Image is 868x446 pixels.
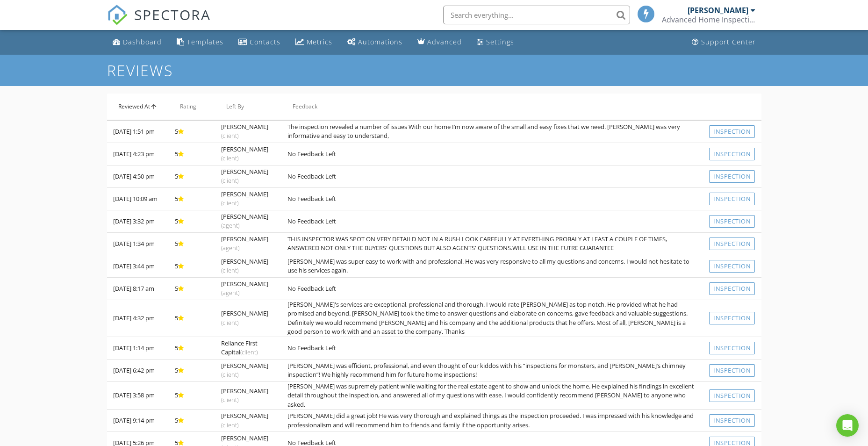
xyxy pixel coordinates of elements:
input: Search everything... [443,6,630,24]
th: : Not sorted. [703,94,761,120]
span: [PERSON_NAME] [221,280,268,297]
td: [DATE] 1:34 pm [107,232,169,255]
i: arrow_upward [150,103,158,110]
td: 5 [169,255,215,277]
a: Inspection [709,170,755,183]
td: 5 [169,381,215,410]
span: [PERSON_NAME] [221,145,268,163]
th: Rating: Not sorted. Activate to sort ascending. [169,94,215,120]
div: Automations [358,37,402,46]
span: (client) [221,131,238,140]
a: Inspection [709,260,755,273]
span: (agent) [221,244,239,252]
h1: Reviews [107,62,761,79]
td: [PERSON_NAME] was supremely patient while waiting for the real estate agent to show and unlock th... [281,381,703,410]
td: No Feedback Left [281,187,703,210]
div: [PERSON_NAME] [688,6,748,15]
td: [DATE] 9:14 pm [107,410,169,432]
th: Reviewed At: Sorted ascending. Activate to sort descending. [107,94,169,120]
a: Contacts [235,34,284,51]
a: Advanced [414,34,466,51]
td: No Feedback Left [281,277,703,300]
span: [PERSON_NAME] [221,212,268,230]
a: Inspection [709,237,755,250]
a: Inspection [709,125,755,138]
td: 5 [169,277,215,300]
td: [DATE] 3:32 pm [107,210,169,232]
a: Inspection [709,282,755,295]
th: Left By: Not sorted. Activate to sort ascending. [215,94,282,120]
div: Dashboard [123,37,162,46]
td: 5 [169,143,215,165]
td: 5 [169,300,215,337]
span: Reliance First Capital [221,339,258,357]
span: [PERSON_NAME] [221,190,268,208]
td: [DATE] 1:14 pm [107,337,169,359]
td: 5 [169,165,215,187]
td: [DATE] 1:51 pm [107,120,169,143]
div: Metrics [307,37,332,46]
span: (client) [221,266,238,274]
span: (client) [221,176,238,185]
td: No Feedback Left [281,210,703,232]
div: Open Intercom Messenger [836,414,859,437]
img: The Best Home Inspection Software - Spectora [107,5,128,25]
span: SPECTORA [134,5,211,24]
a: Inspection [709,364,755,377]
a: Metrics [292,34,336,51]
td: 5 [169,120,215,143]
td: No Feedback Left [281,337,703,359]
td: 5 [169,210,215,232]
div: Templates [187,37,223,46]
a: Support Center [688,34,760,51]
td: [PERSON_NAME] was super easy to work with and professional. He was very responsive to all my ques... [281,255,703,277]
a: Inspection [709,312,755,324]
td: 5 [169,410,215,432]
td: [DATE] 8:17 am [107,277,169,300]
a: Dashboard [109,34,165,51]
a: Settings [473,34,518,51]
td: THIS INSPECTOR WAS SPOT ON VERY DETAILD NOT IN A RUSH LOOK CAREFULLY AT EVERTHING PROBALY AT LEAS... [281,232,703,255]
span: [PERSON_NAME] [221,257,268,275]
a: Inspection [709,414,755,427]
td: [PERSON_NAME] was efficient, professional, and even thought of our kiddos with his “inspections f... [281,359,703,381]
div: Advanced [427,37,462,46]
a: Inspection [709,342,755,354]
span: [PERSON_NAME] [221,309,268,327]
a: Templates [173,34,227,51]
span: (client) [221,318,238,327]
span: (client) [240,348,258,356]
td: 5 [169,232,215,255]
span: [PERSON_NAME] [221,167,268,185]
td: No Feedback Left [281,143,703,165]
span: [PERSON_NAME] [221,361,268,379]
span: [PERSON_NAME] [221,411,268,429]
span: [PERSON_NAME] [221,235,268,252]
th: Feedback: Not sorted. Activate to sort ascending. [281,94,703,120]
span: [PERSON_NAME] [221,387,268,404]
td: 5 [169,359,215,381]
div: Contacts [250,37,280,46]
td: [DATE] 6:42 pm [107,359,169,381]
a: Inspection [709,148,755,160]
td: [DATE] 10:09 am [107,187,169,210]
span: (agent) [221,288,239,297]
td: [PERSON_NAME]'s services are exceptional, professional and thorough. I would rate [PERSON_NAME] a... [281,300,703,337]
td: [DATE] 4:50 pm [107,165,169,187]
div: Advanced Home Inspections Pennsylvania [662,15,755,24]
span: (client) [221,154,238,162]
td: [DATE] 3:44 pm [107,255,169,277]
td: [PERSON_NAME] did a great job! He was very thorough and explained things as the inspection procee... [281,410,703,432]
a: Inspection [709,215,755,228]
td: 5 [169,337,215,359]
div: Settings [486,37,514,46]
td: [DATE] 4:32 pm [107,300,169,337]
td: [DATE] 4:23 pm [107,143,169,165]
td: No Feedback Left [281,165,703,187]
span: (agent) [221,221,239,230]
td: [DATE] 3:58 pm [107,381,169,410]
span: (client) [221,421,238,429]
a: SPECTORA [107,13,211,32]
div: Support Center [701,37,756,46]
span: (client) [221,370,238,379]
